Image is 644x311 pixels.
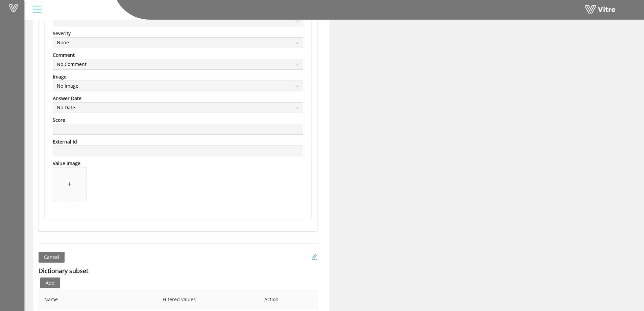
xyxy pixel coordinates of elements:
[259,290,317,309] th: Action
[40,277,60,288] button: Add
[57,59,299,69] span: No Comment
[311,254,317,260] span: edit
[53,138,77,146] div: External Id
[46,279,55,287] span: Add
[157,290,259,309] th: Filtered values
[53,51,75,59] div: Comment
[67,182,72,186] span: plus
[53,116,65,124] div: Score
[57,103,299,113] span: No Date
[53,95,81,102] div: Answer Date
[53,160,80,167] div: Value image
[39,290,157,309] th: Name
[39,266,88,275] div: Dictionary subset
[53,30,71,37] div: Severity
[311,252,317,263] a: edit
[57,38,299,48] span: None
[39,252,65,263] button: Cancel
[53,73,67,81] div: Image
[44,253,59,261] span: Cancel
[57,81,299,91] span: No Image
